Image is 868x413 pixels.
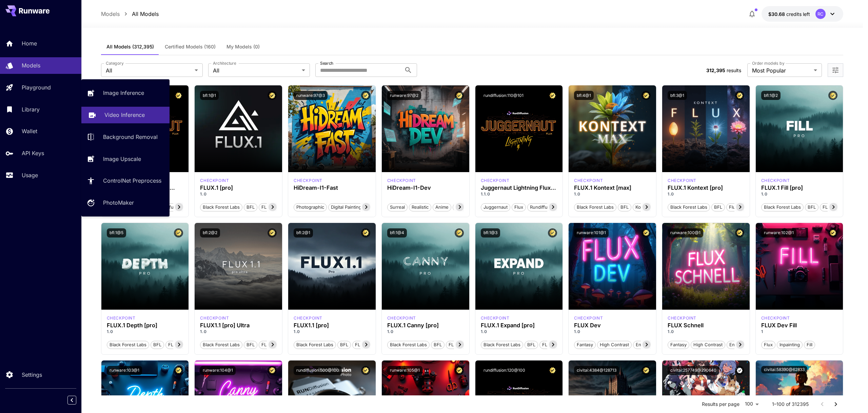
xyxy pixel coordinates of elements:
[294,366,342,375] button: rundiffusion:500@100
[642,228,651,238] button: Certified Model – Vetted for best performance and includes a commercial license.
[103,177,161,185] p: ControlNet Preprocess
[106,66,192,75] span: All
[200,178,229,184] div: fluxpro
[361,228,370,238] button: Certified Model – Vetted for best performance and includes a commercial license.
[320,60,333,66] label: Search
[528,204,559,211] span: rundiffusion
[481,185,557,191] div: Juggernaut Lightning Flux by RunDiffusion
[338,342,351,348] span: BFL
[101,10,120,18] p: Models
[388,204,407,211] span: Surreal
[481,322,557,329] h3: FLUX.1 Expand [pro]
[761,322,838,329] h3: FLUX Dev Fill
[548,91,557,100] button: Certified Model – Vetted for best performance and includes a commercial license.
[387,185,464,191] div: HiDream-I1-Dev
[387,315,416,321] p: checkpoint
[151,342,164,348] span: BFL
[633,204,654,211] span: Kontext
[574,315,603,321] p: checkpoint
[200,191,277,197] p: 1.0
[761,185,838,191] div: FLUX.1 Fill [pro]
[481,178,510,184] p: checkpoint
[22,171,38,179] p: Usage
[668,322,744,329] div: FLUX Schnell
[761,329,838,335] p: 1
[106,44,154,50] span: All Models (312,395)
[727,67,741,73] span: results
[73,394,81,406] div: Collapse sidebar
[166,342,211,348] span: FLUX.1 Depth [pro]
[761,178,790,184] div: fluxpro
[329,204,364,211] span: Digital Painting
[574,178,603,184] div: FLUX.1 Kontext [max]
[200,342,242,348] span: Black Forest Labs
[761,315,790,321] div: FLUX.1 D
[574,204,616,211] span: Black Forest Labs
[761,191,838,197] p: 1.0
[512,204,526,211] span: flux
[481,315,510,321] p: checkpoint
[481,191,557,197] p: 1.1.0
[387,315,416,321] div: fluxpro
[642,91,651,100] button: Certified Model – Vetted for best performance and includes a commercial license.
[481,91,526,100] button: rundiffusion:110@101
[574,91,594,100] button: bfl:4@1
[213,60,236,66] label: Architecture
[761,91,781,100] button: bfl:1@2
[742,399,761,409] div: 100
[446,342,492,348] span: FLUX.1 Canny [pro]
[103,199,134,207] p: PhotoMaker
[481,342,523,348] span: Black Forest Labs
[691,342,725,348] span: High Contrast
[294,315,322,321] div: fluxpro
[200,366,236,375] button: runware:104@1
[668,91,687,100] button: bfl:3@1
[597,342,631,348] span: High Contrast
[81,85,170,101] a: Image Inference
[259,204,290,211] span: FLUX.1 [pro]
[294,178,322,184] div: HiDream Fast
[200,315,229,321] p: checkpoint
[735,228,744,238] button: Certified Model – Vetted for best performance and includes a commercial license.
[574,366,619,375] button: civitai:4384@128713
[455,228,464,238] button: Certified Model – Vetted for best performance and includes a commercial license.
[574,315,603,321] div: FLUX.1 D
[668,191,744,197] p: 1.0
[174,228,183,238] button: Certified Model – Vetted for best performance and includes a commercial license.
[387,322,464,329] div: FLUX.1 Canny [pro]
[200,228,220,238] button: bfl:2@2
[174,366,183,375] button: Certified Model – Vetted for best performance and includes a commercial license.
[81,172,170,189] a: ControlNet Preprocess
[244,204,257,211] span: BFL
[107,228,126,238] button: bfl:1@5
[132,10,159,18] p: All Models
[706,67,725,73] span: 312,395
[294,204,327,211] span: Photographic
[388,342,429,348] span: Black Forest Labs
[727,342,758,348] span: Environment
[294,185,370,191] h3: HiDream-I1-Fast
[81,194,170,211] a: PhotoMaker
[294,322,370,329] h3: FLUX1.1 [pro]
[107,315,136,321] p: checkpoint
[761,315,790,321] p: checkpoint
[574,185,651,191] div: FLUX.1 Kontext [max]
[200,322,277,329] h3: FLUX1.1 [pro] Ultra
[702,401,739,408] p: Results per page
[762,204,803,211] span: Black Forest Labs
[777,342,802,348] span: Inpainting
[387,91,421,100] button: runware:97@2
[294,91,328,100] button: runware:97@3
[829,397,843,411] button: Go to next page
[548,366,557,375] button: Certified Model – Vetted for best performance and includes a commercial license.
[213,66,299,75] span: All
[762,342,775,348] span: Flux
[244,342,257,348] span: BFL
[226,44,260,50] span: My Models (0)
[668,228,703,238] button: runware:100@1
[618,204,631,211] span: BFL
[259,342,303,348] span: FLUX1.1 [pro] Ultra
[574,322,651,329] div: FLUX Dev
[752,66,811,75] span: Most Popular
